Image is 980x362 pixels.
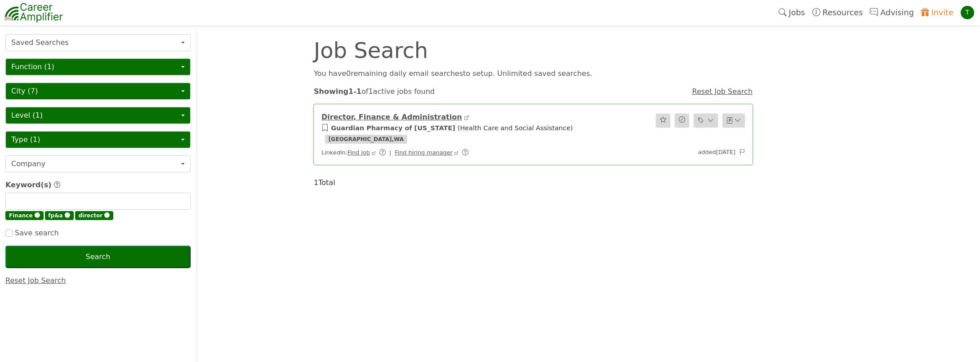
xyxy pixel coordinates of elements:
[866,2,917,23] a: Advising
[45,211,74,220] span: fp&a
[35,212,40,219] span: 🅧
[961,6,974,19] div: T
[389,149,391,156] span: |
[395,149,453,156] a: Find hiring manager
[331,124,455,132] a: Guardian Pharmacy of [US_STATE]
[325,135,407,144] span: [GEOGRAPHIC_DATA] , WA
[5,181,52,189] span: Keyword(s)
[5,276,66,285] a: Reset Job Search
[347,149,370,156] a: Find job
[5,107,191,124] button: Level (1)
[5,246,191,268] button: Search
[458,124,573,132] span: ( Health Care and Social Assistance )
[5,83,191,100] button: City (7)
[308,68,758,79] div: You have 0 remaining daily email search es to setup. Unlimited saved searches.
[104,212,110,219] span: 🅧
[308,40,646,61] div: Job Search
[775,2,809,23] a: Jobs
[5,58,191,75] button: Function (1)
[321,113,462,121] a: Director, Finance & Administration
[692,87,753,96] a: Reset Job Search
[918,2,957,23] a: Invite
[321,149,474,156] span: LinkedIn:
[314,87,361,96] strong: Showing 1 - 1
[13,229,59,237] span: Save search
[606,148,750,157] div: added [DATE]
[4,1,63,24] img: career-amplifier-logo.png
[308,86,646,97] div: of 1 active jobs found
[75,211,114,220] span: director
[65,212,70,219] span: 🅧
[5,155,191,172] button: Company
[809,2,867,23] a: Resources
[5,211,44,220] span: Finance
[5,131,191,148] button: Type (1)
[5,34,191,51] button: Saved Searches
[308,177,758,188] div: 1 Total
